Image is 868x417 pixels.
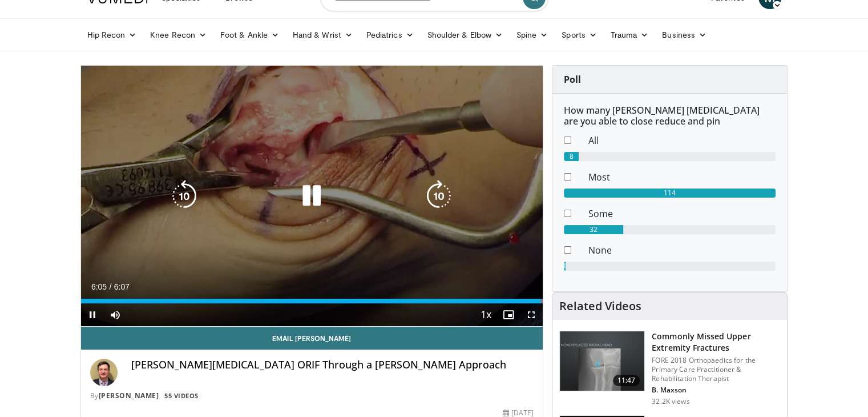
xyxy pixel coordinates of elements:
strong: Poll [564,73,581,86]
p: FORE 2018 Orthopaedics for the Primary Care Practitioner & Rehabilitation Therapist [652,356,780,383]
button: Playback Rate [474,303,497,326]
dd: Some [580,207,784,220]
span: 6:05 [91,282,107,291]
a: Sports [555,23,604,46]
a: Trauma [604,23,656,46]
a: Shoulder & Elbow [421,23,510,46]
dd: None [580,243,784,257]
div: 32 [564,225,623,234]
div: By [90,391,534,401]
a: 55 Videos [161,391,203,400]
p: B. Maxson [652,386,780,395]
div: Progress Bar [81,299,543,303]
dd: Most [580,170,784,184]
a: 11:47 Commonly Missed Upper Extremity Fractures FORE 2018 Orthopaedics for the Primary Care Pract... [559,331,780,406]
a: Pediatrics [360,23,421,46]
button: Fullscreen [520,303,543,326]
h3: Commonly Missed Upper Extremity Fractures [652,331,780,354]
h4: Related Videos [559,299,641,313]
dd: All [580,134,784,147]
span: 6:07 [114,282,130,291]
span: / [110,282,112,291]
a: Spine [510,23,555,46]
video-js: Video Player [81,66,543,327]
a: Knee Recon [143,23,213,46]
p: 32.2K views [652,397,689,406]
h4: [PERSON_NAME][MEDICAL_DATA] ORIF Through a [PERSON_NAME] Approach [131,359,534,371]
div: 8 [564,152,579,161]
h6: How many [PERSON_NAME] [MEDICAL_DATA] are you able to close reduce and pin [564,105,776,127]
span: 11:47 [613,375,640,386]
a: Business [655,23,713,46]
button: Enable picture-in-picture mode [497,303,520,326]
a: Hip Recon [80,23,144,46]
img: b2c65235-e098-4cd2-ab0f-914df5e3e270.150x105_q85_crop-smart_upscale.jpg [560,331,644,391]
a: Email [PERSON_NAME] [81,327,543,350]
a: Hand & Wrist [286,23,360,46]
a: [PERSON_NAME] [99,391,159,400]
button: Mute [104,303,127,326]
div: 114 [564,189,776,198]
button: Pause [81,303,104,326]
img: Avatar [90,359,118,386]
a: Foot & Ankle [213,23,286,46]
div: 1 [564,262,566,271]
